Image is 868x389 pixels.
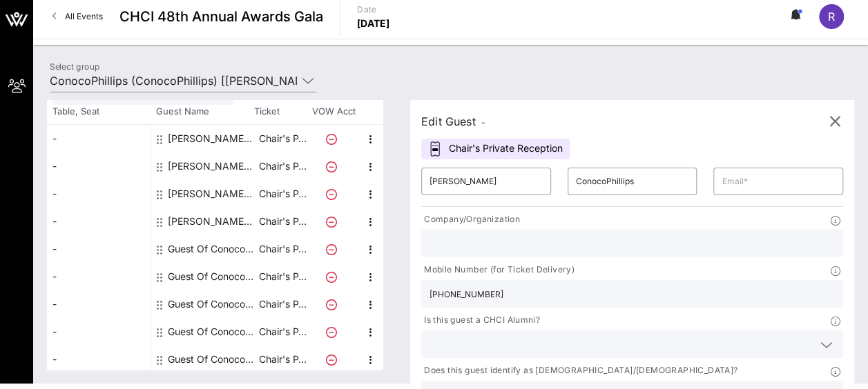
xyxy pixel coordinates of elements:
[255,235,310,263] p: Chair's P…
[255,290,310,318] p: Chair's P…
[47,152,151,180] div: -
[168,180,255,208] div: Kevin Avery ConocoPhillips
[168,208,255,235] div: Kjersten Drager ConocoPhillips
[255,180,310,208] p: Chair's P…
[47,105,151,119] span: Table, Seat
[357,3,390,17] p: Date
[168,346,255,373] div: Guest Of ConocoPhillips
[481,117,485,128] span: -
[819,4,844,29] div: R
[309,105,358,119] span: VOW Acct
[50,61,99,72] label: Select group
[430,170,543,192] input: First Name*
[151,105,254,119] span: Guest Name
[47,180,151,208] div: -
[255,125,310,152] p: Chair's P…
[47,346,151,373] div: -
[255,263,310,290] p: Chair's P…
[357,17,390,30] p: [DATE]
[421,263,575,277] p: Mobile Number (for Ticket Delivery)
[47,125,151,152] div: -
[47,318,151,346] div: -
[168,125,255,152] div: Bryonie Byers ConocoPhillips
[168,152,255,180] div: Joey Harrington ConocoPhillips
[421,363,737,378] p: Does this guest identify as [DEMOGRAPHIC_DATA]/[DEMOGRAPHIC_DATA]?
[168,235,255,263] div: Guest Of ConocoPhillips
[576,170,689,192] input: Last Name*
[722,170,835,192] input: Email*
[47,208,151,235] div: -
[168,290,255,318] div: Guest Of ConocoPhillips
[421,212,520,227] p: Company/Organization
[255,346,310,373] p: Chair's P…
[168,263,255,290] div: Guest Of ConocoPhillips
[254,105,309,119] span: Ticket
[255,318,310,346] p: Chair's P…
[255,208,310,235] p: Chair's P…
[255,152,310,180] p: Chair's P…
[421,313,540,328] p: Is this guest a CHCI Alumni?
[168,318,255,346] div: Guest Of ConocoPhillips
[47,263,151,290] div: -
[47,290,151,318] div: -
[47,235,151,263] div: -
[44,6,111,28] a: All Events
[119,6,323,27] span: CHCI 48th Annual Awards Gala
[828,10,835,23] span: R
[421,112,485,131] div: Edit Guest
[421,139,570,159] div: Chair's Private Reception
[65,11,103,21] span: All Events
